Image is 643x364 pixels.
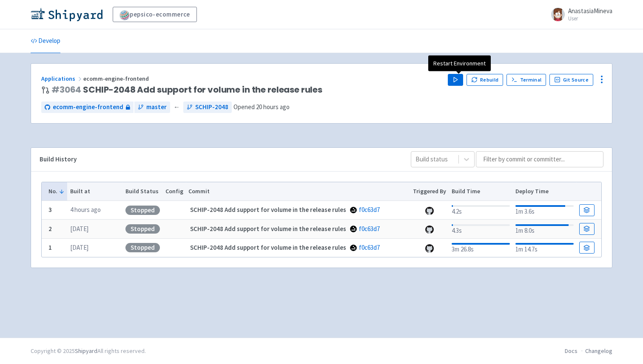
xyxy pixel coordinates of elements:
div: 1m 14.7s [515,241,574,254]
a: ecomm-engine-frontend [41,102,134,113]
a: pepsico-ecommerce [113,7,197,22]
b: 3 [48,206,52,214]
th: Deploy Time [512,182,576,201]
th: Build Time [449,182,512,201]
div: 1m 3.6s [515,203,574,217]
a: Build Details [579,242,595,254]
span: ecomm-engine-frontend [83,75,150,82]
time: [DATE] [70,225,88,233]
th: Built at [67,182,122,201]
strong: SCHIP-2048 Add support for volume in the release rules [190,243,346,251]
a: f0c63d7 [359,225,380,233]
th: Build Status [122,182,162,201]
a: SCHIP-2048 [183,102,232,113]
a: Build Details [579,223,595,235]
a: Build Details [579,204,595,216]
a: Shipyard [75,347,97,355]
time: 4 hours ago [70,206,101,214]
div: 1m 8.0s [515,223,574,236]
a: f0c63d7 [359,206,380,214]
input: Filter by commit or committer... [476,151,603,167]
div: Build History [40,155,397,164]
a: Develop [31,29,60,53]
a: Terminal [506,74,546,86]
time: 20 hours ago [256,103,290,111]
a: Changelog [585,347,612,355]
div: Stopped [125,206,160,215]
span: AnastasiaMineva [568,7,612,15]
img: Shipyard logo [31,8,102,21]
th: Commit [186,182,410,201]
div: Stopped [125,224,160,234]
button: Play [448,74,463,86]
div: Copyright © 2025 All rights reserved. [31,347,146,356]
a: Applications [41,75,83,82]
span: SCHIP-2048 [195,102,228,112]
div: 4.3s [452,223,510,236]
div: 4.2s [452,203,510,217]
time: [DATE] [70,243,88,251]
b: 2 [48,225,52,233]
a: AnastasiaMineva User [546,8,612,21]
a: Docs [565,347,578,355]
small: User [568,16,612,21]
b: 1 [48,243,52,251]
th: Config [162,182,186,201]
span: ecomm-engine-frontend [53,102,123,112]
span: Opened [233,103,290,111]
span: master [146,102,167,112]
button: No. [48,187,65,196]
div: Stopped [125,243,160,252]
strong: SCHIP-2048 Add support for volume in the release rules [190,206,346,214]
div: 3m 26.8s [452,241,510,254]
span: SCHIP-2048 Add support for volume in the release rules [51,85,322,95]
button: Rebuild [467,74,503,86]
a: master [134,102,170,113]
strong: SCHIP-2048 Add support for volume in the release rules [190,225,346,233]
a: f0c63d7 [359,243,380,251]
th: Triggered By [410,182,449,201]
a: Git Source [549,74,593,86]
span: ← [174,102,180,112]
a: #3064 [51,84,81,96]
